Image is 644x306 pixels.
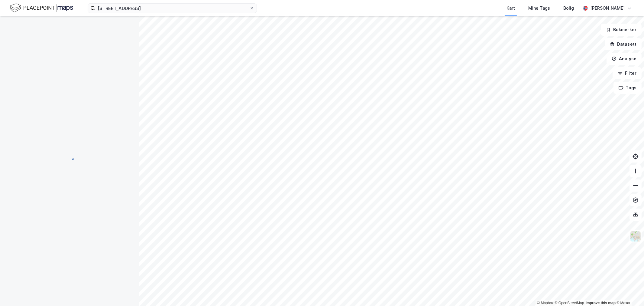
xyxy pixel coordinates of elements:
[613,82,642,94] button: Tags
[614,277,644,306] iframe: Chat Widget
[555,301,584,305] a: OpenStreetMap
[528,5,550,12] div: Mine Tags
[601,24,642,36] button: Bokmerker
[10,3,73,13] img: logo.f888ab2527a4732fd821a326f86c7f29.svg
[630,231,641,242] img: Z
[607,53,642,65] button: Analyse
[537,301,554,305] a: Mapbox
[613,67,642,79] button: Filter
[65,153,74,163] img: spinner.a6d8c91a73a9ac5275cf975e30b51cfb.svg
[605,38,642,50] button: Datasett
[95,4,249,13] input: Søk på adresse, matrikkel, gårdeiere, leietakere eller personer
[506,5,515,12] div: Kart
[590,5,625,12] div: [PERSON_NAME]
[563,5,574,12] div: Bolig
[614,277,644,306] div: Kontrollprogram for chat
[586,301,616,305] a: Improve this map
